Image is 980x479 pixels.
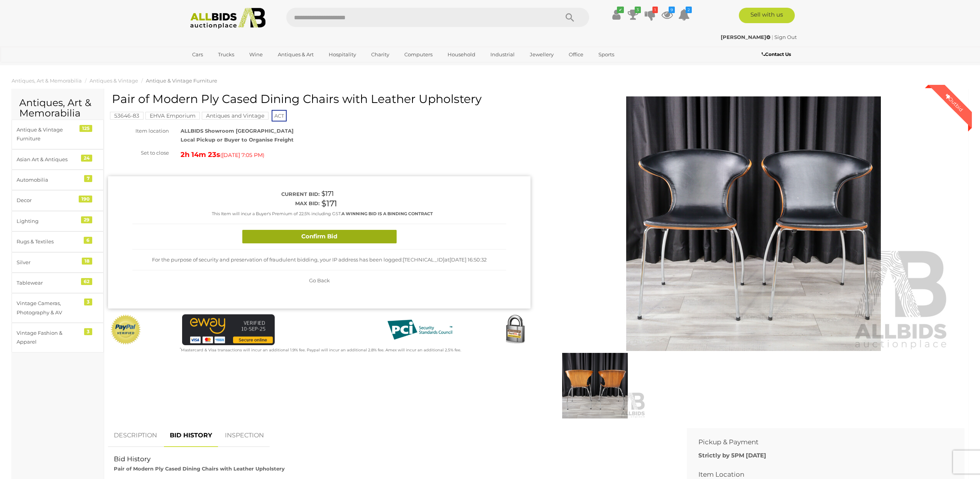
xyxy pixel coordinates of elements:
mark: 53646-83 [110,112,144,120]
div: 7 [84,175,92,182]
span: ACT [272,110,287,121]
b: Contact Us [762,51,791,57]
a: Lighting 29 [12,211,104,231]
a: Cars [187,48,208,61]
small: This Item will incur a Buyer's Premium of 22.5% including GST. [212,211,433,216]
a: Computers [399,48,438,61]
div: Vintage Cameras, Photography & AV [17,299,80,317]
div: 3 [84,299,92,305]
div: Lighting [17,217,80,226]
span: [TECHNICAL_ID] [403,256,444,263]
a: ✔ [610,8,622,22]
span: ( ) [220,152,264,158]
a: Contact Us [762,50,793,59]
a: 2 [678,8,690,22]
button: Search [551,8,589,27]
span: Antique & Vintage Furniture [146,78,217,84]
h2: Antiques, Art & Memorabilia [19,98,96,119]
a: 9 [661,8,673,22]
div: Item location [102,126,175,135]
a: [PERSON_NAME] [721,34,772,40]
div: Decor [17,196,80,205]
a: Sell with us [739,8,795,23]
a: Industrial [485,48,520,61]
img: Pair of Modern Ply Cased Dining Chairs with Leather Upholstery [556,96,951,351]
div: Tablewear [17,278,80,287]
a: Hospitality [324,48,361,61]
strong: Local Pickup or Buyer to Organise Freight [181,137,294,143]
div: Set to close [102,148,175,157]
h2: Item Location [698,471,941,478]
h1: Pair of Modern Ply Cased Dining Chairs with Leather Upholstery [112,93,529,105]
span: $171 [321,190,334,197]
div: 24 [81,155,92,162]
span: Go Back [309,277,330,283]
a: Sign Out [774,34,797,40]
strong: 2h 14m 23s [181,150,220,159]
img: eWAY Payment Gateway [182,314,275,345]
a: EHVA Emporium [145,113,200,119]
img: Allbids.com.au [186,8,270,29]
a: [GEOGRAPHIC_DATA] [187,61,252,74]
i: 9 [669,7,675,13]
div: Vintage Fashion & Apparel [17,329,80,347]
i: 3 [635,7,641,13]
div: 18 [82,258,92,265]
strong: [PERSON_NAME] [721,34,770,40]
div: 125 [79,125,92,132]
div: Max bid: [132,199,319,208]
b: A WINNING BID IS A BINDING CONTRACT [341,211,433,216]
mark: Antiques and Vintage [202,112,269,120]
img: Secured by Rapid SSL [500,314,531,345]
a: 53646-83 [110,113,144,119]
a: Rugs & Textiles 6 [12,231,104,252]
button: Confirm Bid [242,230,397,243]
i: ✔ [617,7,624,13]
a: Decor 190 [12,190,104,211]
a: BID HISTORY [164,424,218,447]
div: Silver [17,258,80,267]
a: Automobilia 7 [12,170,104,190]
h2: Pickup & Payment [698,439,941,446]
span: [DATE] 16:50:32 [449,256,487,263]
a: Antiques, Art & Memorabilia [12,78,82,84]
a: Tablewear 62 [12,273,104,293]
div: 190 [79,196,92,202]
a: 1 [644,8,656,22]
div: 29 [81,216,92,223]
img: Pair of Modern Ply Cased Dining Chairs with Leather Upholstery [544,353,646,418]
a: Vintage Fashion & Apparel 3 [12,323,104,353]
mark: EHVA Emporium [145,112,200,120]
a: Asian Art & Antiques 24 [12,149,104,170]
div: Asian Art & Antiques [17,155,80,164]
div: 3 [84,328,92,335]
div: Antique & Vintage Furniture [17,125,80,143]
h2: Bid History [114,455,669,463]
a: Antiques & Vintage [90,78,138,84]
a: Jewellery [525,48,559,61]
a: Household [443,48,480,61]
div: 6 [84,237,92,244]
strong: Pair of Modern Ply Cased Dining Chairs with Leather Upholstery [114,466,285,472]
a: Sports [593,48,619,61]
div: Outbid [936,85,972,120]
a: Antiques and Vintage [202,113,269,119]
i: 1 [652,7,658,13]
a: Wine [244,48,268,61]
a: 3 [627,8,639,22]
i: 2 [686,7,692,13]
a: DESCRIPTION [108,424,163,447]
img: PCI DSS compliant [381,314,458,345]
a: Antique & Vintage Furniture 125 [12,120,104,149]
div: For the purpose of security and preservation of fraudulent bidding, your IP address has been logg... [132,250,506,270]
strong: ALLBIDS Showroom [GEOGRAPHIC_DATA] [181,128,294,134]
a: Trucks [213,48,239,61]
span: $171 [321,199,337,208]
img: Official PayPal Seal [110,314,142,345]
div: 62 [81,278,92,285]
a: Silver 18 [12,252,104,273]
div: Current bid: [132,190,319,199]
div: Automobilia [17,175,80,184]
